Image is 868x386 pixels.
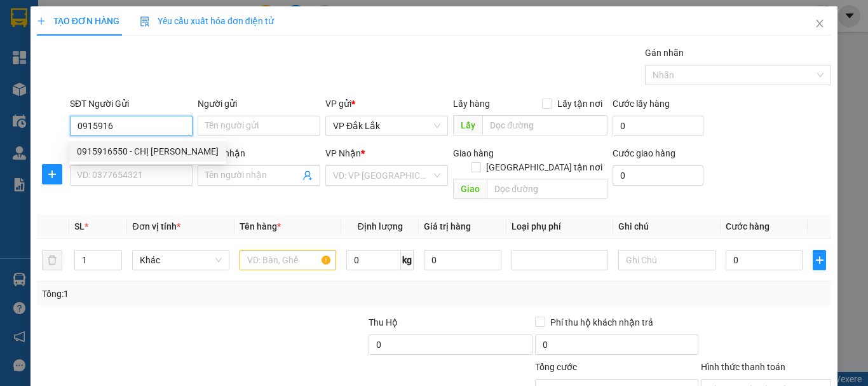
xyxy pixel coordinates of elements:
input: VD: Bàn, Ghế [240,250,336,270]
div: SĐT Người Gửi [70,97,193,111]
span: Đơn vị tính [132,221,180,231]
span: VP Đắk Lắk [333,116,440,135]
div: 0915916550 - CHỊ PHƯƠNG [69,141,226,162]
th: Ghi chú [613,214,720,239]
label: Cước lấy hàng [613,99,670,109]
span: Tổng cước [535,362,577,372]
span: Giá trị hàng [424,221,471,231]
th: Loại phụ phí [506,214,613,239]
span: plus [43,169,62,179]
input: 0 [424,250,501,270]
input: Cước giao hàng [613,165,703,186]
span: Lấy [453,115,482,135]
span: SL [74,221,85,231]
span: Giao [453,179,487,199]
span: [GEOGRAPHIC_DATA] tận nơi [481,160,607,174]
label: Gán nhãn [645,48,684,58]
div: 0915916550 - CHỊ [PERSON_NAME] [77,144,219,158]
div: Tổng: 1 [42,287,336,301]
span: Lấy tận nơi [552,97,607,111]
button: Close [802,6,837,42]
span: VP Nhận [325,148,361,158]
input: Cước lấy hàng [613,116,703,136]
span: user-add [302,170,313,181]
label: Hình thức thanh toán [701,362,785,372]
input: Dọc đường [482,115,607,135]
div: VP gửi [325,97,448,111]
input: Dọc đường [487,179,607,199]
span: Định lượng [358,221,403,231]
span: Lấy hàng [453,99,490,109]
span: plus [813,255,825,265]
div: Người gửi [198,97,320,111]
input: Ghi Chú [618,250,715,270]
button: delete [42,250,62,270]
span: TẠO ĐƠN HÀNG [37,16,119,26]
button: plus [42,164,62,184]
label: Cước giao hàng [613,148,675,158]
span: plus [37,17,46,25]
span: Giao hàng [453,148,494,158]
span: Cước hàng [726,221,770,231]
span: Phí thu hộ khách nhận trả [545,315,658,329]
div: Người nhận [198,146,320,160]
span: kg [401,250,414,270]
span: Yêu cầu xuất hóa đơn điện tử [140,16,274,26]
button: plus [813,250,826,270]
img: icon [140,17,150,27]
span: Khác [140,251,221,270]
span: Thu Hộ [369,317,398,327]
span: close [815,18,825,29]
span: Tên hàng [240,221,281,231]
